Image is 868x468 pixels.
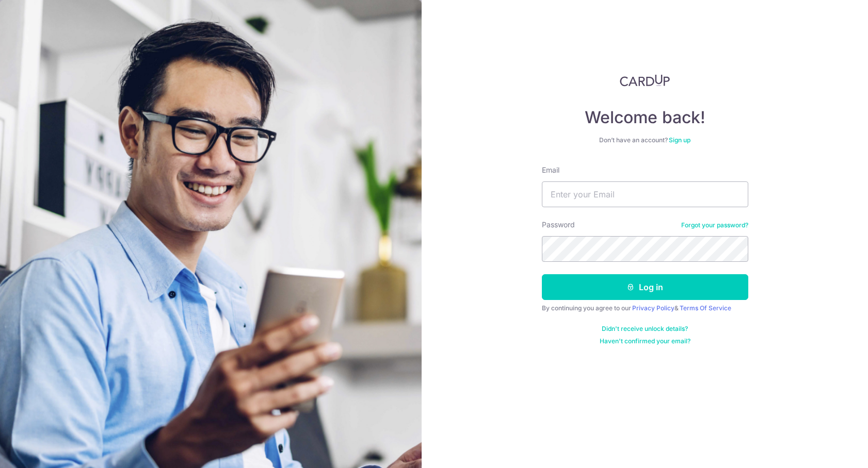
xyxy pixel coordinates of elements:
[542,304,748,312] div: By continuing you agree to our &
[600,337,690,345] a: Haven't confirmed your email?
[542,220,575,230] label: Password
[681,221,748,229] a: Forgot your password?
[602,325,688,333] a: Didn't receive unlock details?
[669,136,690,144] a: Sign up
[542,181,748,207] input: Enter your Email
[680,304,731,312] a: Terms Of Service
[632,304,674,312] a: Privacy Policy
[542,107,748,128] h4: Welcome back!
[542,136,748,144] div: Don’t have an account?
[620,74,670,87] img: CardUp Logo
[542,274,748,300] button: Log in
[542,165,559,175] label: Email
